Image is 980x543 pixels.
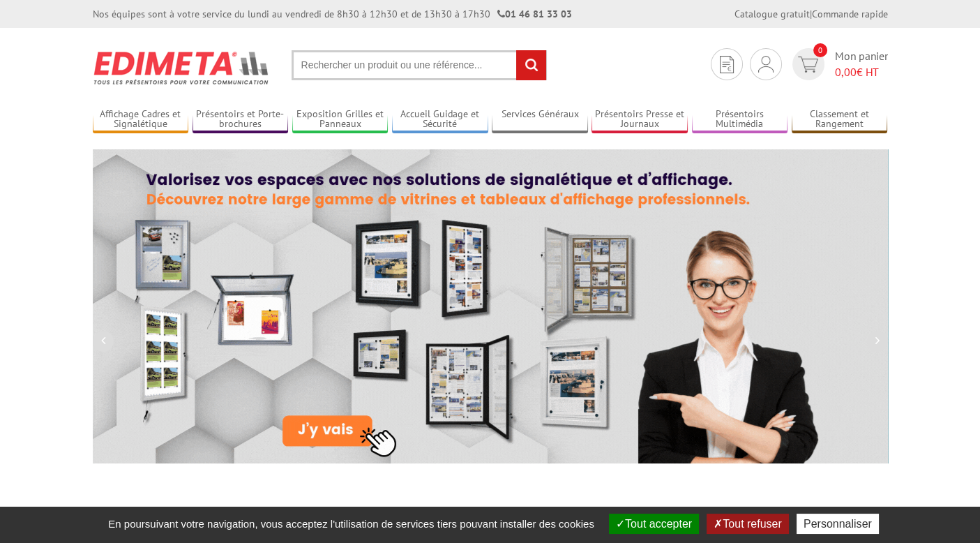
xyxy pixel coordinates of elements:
button: Tout refuser [707,514,788,534]
input: rechercher [516,50,546,80]
a: Exposition Grilles et Panneaux [292,108,389,131]
a: Présentoirs et Porte-brochures [193,108,289,131]
img: Présentoir, panneau, stand - Edimeta - PLV, affichage, mobilier bureau, entreprise [93,42,271,94]
a: Classement et Rangement [792,108,888,131]
a: Commande rapide [812,8,888,20]
a: Services Généraux [492,108,588,131]
a: Accueil Guidage et Sécurité [392,108,488,131]
div: | [734,7,888,21]
img: devis rapide [798,57,818,73]
div: Nos équipes sont à votre service du lundi au vendredi de 8h30 à 12h30 et de 13h30 à 17h30 [93,7,572,21]
span: En poursuivant votre navigation, vous acceptez l'utilisation de services tiers pouvant installer ... [101,518,601,530]
strong: 01 46 81 33 03 [497,8,572,20]
span: € HT [835,64,888,80]
img: devis rapide [758,56,774,73]
a: Affichage Cadres et Signalétique [93,108,189,131]
span: Mon panier [835,48,888,80]
a: devis rapide 0 Mon panier 0,00€ HT [789,48,888,80]
input: Rechercher un produit ou une référence... [292,50,547,80]
a: Présentoirs Multimédia [692,108,788,131]
span: 0,00 [835,65,857,79]
span: 0 [813,43,827,57]
button: Personnaliser (fenêtre modale) [797,514,879,534]
img: devis rapide [720,56,734,73]
a: Catalogue gratuit [734,8,810,20]
a: Présentoirs Presse et Journaux [591,108,688,131]
button: Tout accepter [609,514,699,534]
